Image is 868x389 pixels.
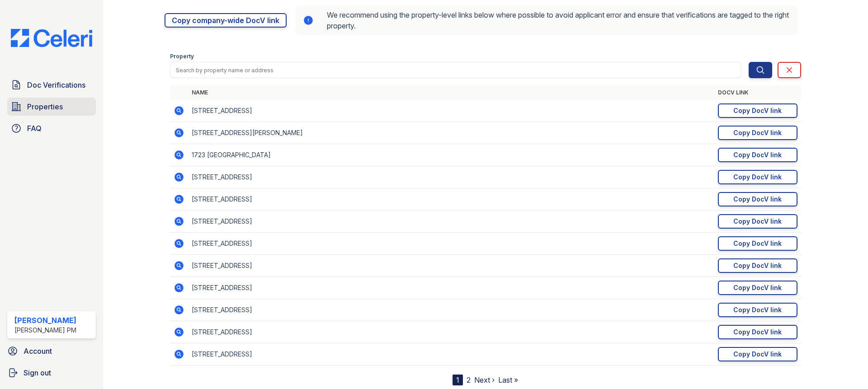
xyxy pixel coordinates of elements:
[188,144,714,166] td: 1723 [GEOGRAPHIC_DATA]
[170,62,741,78] input: Search by property name or address
[188,85,714,100] th: Name
[718,192,797,206] a: Copy DocV link
[733,150,782,159] div: Copy DocV link
[7,98,96,116] a: Properties
[498,375,518,384] a: Last »
[27,101,63,112] span: Properties
[733,328,782,337] div: Copy DocV link
[733,106,782,115] div: Copy DocV link
[467,375,471,384] a: 2
[733,350,782,359] div: Copy DocV link
[296,6,797,35] div: We recommend using the property-level links below where possible to avoid applicant error and ens...
[733,195,782,204] div: Copy DocV link
[733,261,782,270] div: Copy DocV link
[188,277,714,299] td: [STREET_ADDRESS]
[7,76,96,94] a: Doc Verifications
[718,103,797,118] a: Copy DocV link
[24,367,51,378] span: Sign out
[170,53,194,60] label: Property
[718,170,797,184] a: Copy DocV link
[453,375,463,385] div: 1
[733,283,782,292] div: Copy DocV link
[165,13,287,28] a: Copy company-wide DocV link
[188,188,714,211] td: [STREET_ADDRESS]
[718,214,797,229] a: Copy DocV link
[733,305,782,314] div: Copy DocV link
[27,80,85,90] span: Doc Verifications
[7,119,96,137] a: FAQ
[14,326,76,335] div: [PERSON_NAME] PM
[718,148,797,162] a: Copy DocV link
[188,122,714,144] td: [STREET_ADDRESS][PERSON_NAME]
[733,128,782,137] div: Copy DocV link
[4,342,99,360] a: Account
[474,375,495,384] a: Next ›
[718,303,797,317] a: Copy DocV link
[718,347,797,361] a: Copy DocV link
[188,255,714,277] td: [STREET_ADDRESS]
[718,325,797,339] a: Copy DocV link
[27,123,42,134] span: FAQ
[733,217,782,226] div: Copy DocV link
[14,315,76,326] div: [PERSON_NAME]
[188,100,714,122] td: [STREET_ADDRESS]
[188,211,714,233] td: [STREET_ADDRESS]
[718,126,797,140] a: Copy DocV link
[188,299,714,321] td: [STREET_ADDRESS]
[24,346,52,356] span: Account
[4,29,99,47] img: CE_Logo_Blue-a8612792a0a2168367f1c8372b55b34899dd931a85d93a1a3d3e32e68fde9ad4.png
[718,258,797,273] a: Copy DocV link
[188,233,714,255] td: [STREET_ADDRESS]
[714,85,801,100] th: DocV Link
[188,321,714,343] td: [STREET_ADDRESS]
[718,236,797,251] a: Copy DocV link
[188,343,714,366] td: [STREET_ADDRESS]
[733,173,782,182] div: Copy DocV link
[4,364,99,382] a: Sign out
[188,166,714,188] td: [STREET_ADDRESS]
[718,281,797,295] a: Copy DocV link
[733,239,782,248] div: Copy DocV link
